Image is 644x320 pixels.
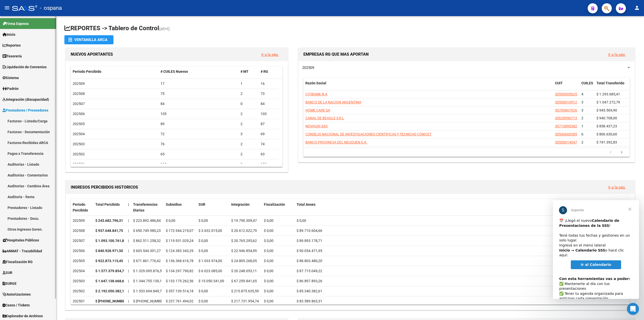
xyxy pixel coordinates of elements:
span: $ 20.248.053,11 [231,269,257,273]
span: # MT [240,69,249,74]
datatable-header-cell: Período Percibido [71,66,158,77]
span: 30628996713 [555,116,577,120]
div: 17 [160,81,237,87]
div: 69 [261,131,277,137]
span: $ 940.708,00 [596,116,617,120]
span: $ 0,00 [264,249,273,253]
div: 65 [160,151,237,157]
span: HOME CARE SA [305,108,330,112]
span: $ 67.259.841,65 [231,279,257,283]
strong: $ 1.577.379.854,72 [95,269,126,273]
span: $ 0,00 [198,219,208,223]
span: INGRESOS PERCIBIDOS HISTORICOS [71,185,138,190]
span: 4 [581,92,583,96]
a: go to next page [617,150,626,155]
span: $ 357.139.514,18 [166,289,193,293]
span: $ 172.944.219,07 [166,229,193,233]
button: Ir a la pág. [604,50,630,59]
div: 2 [240,151,257,157]
span: 30500014047 [555,140,577,144]
span: $ 650.749.980,23 [133,229,161,233]
span: $ 1.033.974,00 [198,259,222,263]
div: 63 [261,151,277,157]
span: EMPRESAS RG QUE MAS APORTAN [303,52,369,57]
div: 2 [240,121,257,127]
span: # CUILES Nuevos [160,69,188,74]
div: 75 [160,91,237,97]
span: $ 15.050.541,00 [198,279,224,283]
span: Integración [231,202,250,206]
span: NOVAGRI SAS [305,124,328,128]
iframe: Intercom live chat [627,303,639,315]
datatable-header-cell: Razón Social [303,78,553,94]
div: 202507 [73,238,91,244]
span: CUILES [581,81,593,85]
span: 202509 [302,65,314,70]
div: 1 [240,81,257,87]
span: $ 1.047.272,79 [596,100,620,104]
datatable-header-cell: CUIT [553,78,579,94]
span: 30716895382 [555,124,577,128]
div: 202501 [73,298,91,304]
datatable-header-cell: SUR [196,199,229,216]
span: $ 0,00 [264,289,273,293]
span: Explorador de Archivos [3,313,43,319]
span: 30546660385 [555,132,577,136]
span: $ 20.765.295,62 [231,239,257,243]
div: 2 [240,111,257,117]
span: Integración (discapacidad) [3,97,49,102]
span: Período Percibido [73,69,101,74]
span: Subsidios [166,202,182,206]
button: Ventanilla ARCA [64,35,113,44]
span: Transferencias Diarias [133,202,157,212]
span: Fiscalización RG [3,259,33,265]
span: Período Percibido [73,202,88,212]
span: | [128,229,129,233]
div: 105 [160,111,237,117]
div: 87 [261,121,277,127]
datatable-header-cell: Total Percibido [93,199,126,216]
strong: $ 1.093.100.761,89 [95,239,126,243]
span: 202503 [73,142,85,146]
span: $ 86.897.893,26 [297,279,322,283]
span: Casos / Tickets [3,302,30,308]
span: $ 237.761.494,02 [166,299,193,303]
div: 72 [160,131,237,137]
span: 202504 [73,132,85,136]
span: $ 134.297.790,82 [166,269,193,273]
datatable-header-cell: Total Transferido [594,78,630,94]
datatable-header-cell: Período Percibido [71,199,93,216]
div: 84 [160,101,237,107]
strong: $ 243.682.796,31 [95,219,123,223]
mat-icon: menu [4,5,10,11]
div: 202503 [73,278,91,284]
span: 6 [581,132,583,136]
span: | [128,259,129,263]
div: Ventanilla ARCA [68,35,109,44]
span: BANCO DE LA NACION ARGENTINA [305,100,361,104]
span: NUEVOS APORTANTES [71,52,113,57]
span: $ 88.803.480,20 [297,259,322,263]
span: 202505 [73,122,85,126]
span: Hospitales Públicos [3,237,39,243]
span: ANMAT - Trazabilidad [3,248,42,254]
div: 112 [160,161,237,167]
span: 3 [581,108,583,112]
span: | [128,269,129,273]
span: | [128,249,129,253]
span: $ [PHONE_NUMBER],37 [133,299,170,303]
span: $ 83.589.863,31 [297,299,322,303]
span: $ 0,00 [264,219,273,223]
div: 103 [261,111,277,117]
span: $ 136.368.616,78 [166,259,193,263]
span: Tesorería [3,53,22,59]
datatable-header-cell: CUILES [579,78,594,94]
span: $ 89.710.604,66 [297,229,322,233]
span: $ 133.175.262,56 [166,279,193,283]
span: Firma Express [3,21,29,26]
span: $ 0,00 [264,279,273,283]
div: 89 [160,121,237,127]
span: $ 0,00 [264,269,273,273]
